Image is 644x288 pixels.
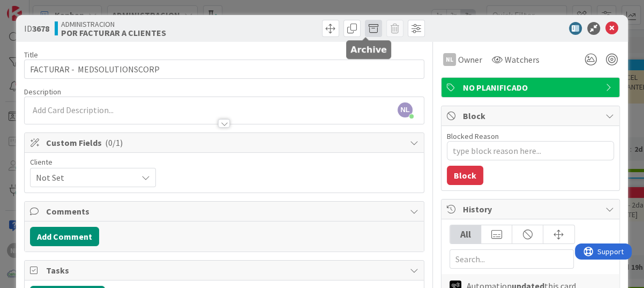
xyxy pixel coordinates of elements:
[32,23,49,34] b: 3678
[450,225,481,243] div: All
[46,264,405,277] span: Tasks
[458,53,482,66] span: Owner
[24,87,61,97] span: Description
[30,227,99,246] button: Add Comment
[350,45,387,55] h5: Archive
[24,60,424,79] input: type card name here...
[505,53,540,66] span: Watchers
[30,158,156,166] div: Cliente
[447,166,483,185] button: Block
[36,170,132,185] span: Not Set
[463,109,600,122] span: Block
[443,53,456,66] div: NL
[450,249,574,269] input: Search...
[24,22,49,35] span: ID
[105,137,123,148] span: ( 0/1 )
[46,136,405,149] span: Custom Fields
[61,28,166,37] b: POR FACTURAR A CLIENTES
[398,102,413,117] span: NL
[463,81,600,94] span: NO PLANIFICADO
[447,131,499,141] label: Blocked Reason
[61,20,166,28] span: ADMINISTRACION
[463,203,600,216] span: History
[46,205,405,218] span: Comments
[23,2,49,14] span: Support
[24,50,38,60] label: Title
